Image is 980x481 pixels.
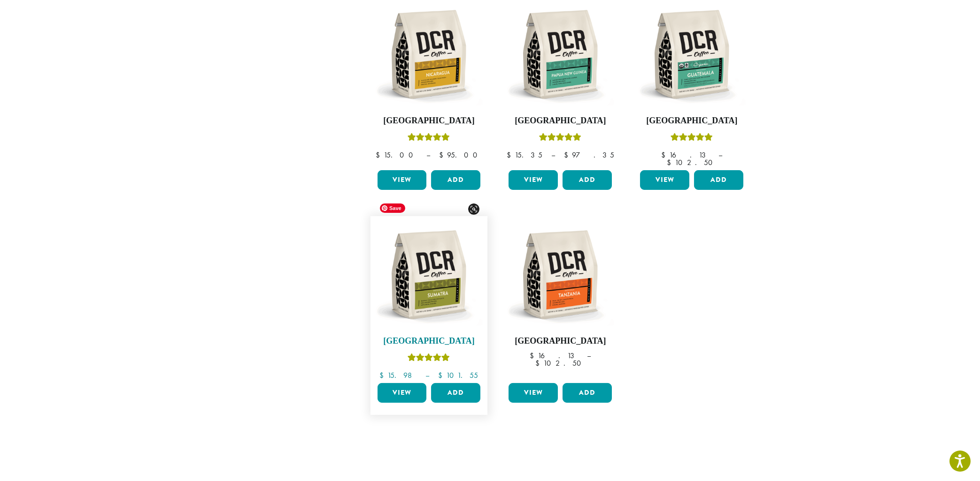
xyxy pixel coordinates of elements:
bdi: 15.98 [379,370,417,380]
span: $ [376,150,384,160]
div: Rated 5.00 out of 5 [408,132,450,146]
span: – [551,150,555,160]
a: View [378,383,427,403]
bdi: 102.50 [535,358,586,368]
span: – [426,150,430,160]
span: $ [661,150,669,160]
a: View [509,170,558,190]
button: Add [694,170,743,190]
a: [GEOGRAPHIC_DATA]Rated 5.00 out of 5 [638,0,746,166]
bdi: 97.35 [564,150,614,160]
span: $ [507,150,515,160]
span: – [718,150,722,160]
bdi: 16.13 [661,150,710,160]
div: Rated 5.00 out of 5 [671,132,713,146]
a: View [378,170,427,190]
a: [GEOGRAPHIC_DATA]Rated 5.00 out of 5 [506,0,614,166]
img: DCR-12oz-Papua-New-Guinea-Stock-scaled.png [506,0,614,108]
h4: [GEOGRAPHIC_DATA] [506,116,614,126]
span: $ [438,370,446,380]
bdi: 101.55 [438,370,478,380]
span: $ [535,358,543,368]
span: $ [667,158,675,167]
img: DCR-12oz-Nicaragua-Stock-scaled.png [375,0,483,108]
span: $ [530,351,538,361]
button: Add [431,383,480,403]
span: $ [379,370,387,380]
bdi: 15.35 [507,150,542,160]
bdi: 95.00 [439,150,482,160]
img: DCR-12oz-Sumatra-Stock-scaled.png [375,221,483,329]
a: [GEOGRAPHIC_DATA] [506,221,614,379]
a: View [509,383,558,403]
button: Add [431,170,480,190]
h4: [GEOGRAPHIC_DATA] [506,336,614,346]
a: [GEOGRAPHIC_DATA]Rated 5.00 out of 5 [375,221,483,379]
bdi: 15.00 [376,150,417,160]
button: Add [563,383,612,403]
h4: [GEOGRAPHIC_DATA] [638,116,746,126]
span: $ [439,150,447,160]
h4: [GEOGRAPHIC_DATA] [375,116,483,126]
bdi: 102.50 [667,158,717,167]
img: DCR-12oz-Tanzania-Stock-scaled.png [506,221,614,329]
span: – [587,351,591,361]
a: [GEOGRAPHIC_DATA]Rated 5.00 out of 5 [375,0,483,166]
button: Add [563,170,612,190]
h4: [GEOGRAPHIC_DATA] [375,336,483,346]
div: Rated 5.00 out of 5 [539,132,581,146]
img: DCR-12oz-FTO-Guatemala-Stock-scaled.png [638,0,746,108]
span: – [425,370,429,380]
span: $ [564,150,572,160]
div: Rated 5.00 out of 5 [408,352,450,366]
bdi: 16.13 [530,351,578,361]
span: Save [380,203,405,213]
a: View [640,170,689,190]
